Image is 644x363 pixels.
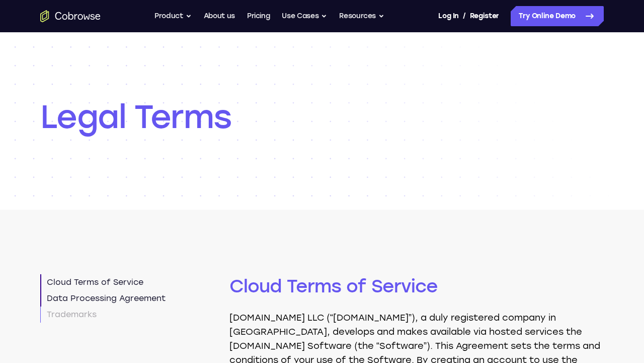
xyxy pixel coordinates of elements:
span: / [463,10,466,22]
button: Use Cases [282,6,327,26]
a: About us [204,6,235,26]
button: Resources [339,6,384,26]
a: Register [470,6,499,26]
a: Cloud Terms of Service [40,274,166,290]
a: Log In [438,6,458,26]
button: Product [154,6,192,26]
a: Data Processing Agreement [40,290,166,307]
h2: Cloud Terms of Service [229,177,604,298]
a: Trademarks [40,307,166,323]
h1: Legal Terms [40,97,604,137]
a: Pricing [247,6,270,26]
a: Go to the home page [40,10,101,22]
a: Try Online Demo [511,6,604,26]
